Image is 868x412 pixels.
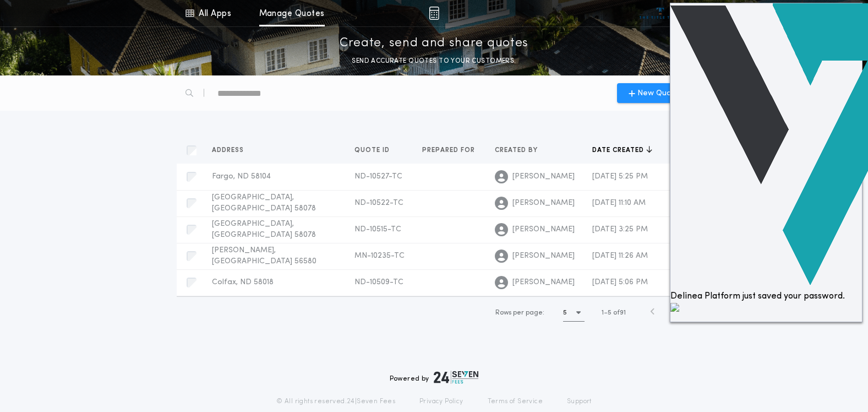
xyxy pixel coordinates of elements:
[354,278,403,286] span: ND-10509-TC
[352,56,516,67] p: SEND ACCURATE QUOTES TO YOUR CUSTOMERS.
[563,307,567,318] h1: 5
[495,145,546,156] button: Created by
[419,397,463,406] a: Privacy Policy
[608,310,612,316] span: 5
[592,146,646,155] span: Date created
[354,145,398,156] button: Quote ID
[434,371,479,384] img: logo
[429,7,439,20] img: img
[488,397,543,406] a: Terms of Service
[512,198,575,209] span: [PERSON_NAME]
[495,146,540,155] span: Created by
[592,225,648,234] span: [DATE] 3:25 PM
[592,145,652,156] button: Date created
[637,88,680,99] span: New Quote
[512,171,575,182] span: [PERSON_NAME]
[212,145,252,156] button: Address
[390,371,479,384] div: Powered by
[512,251,575,262] span: [PERSON_NAME]
[613,308,626,318] span: of 91
[495,310,544,316] span: Rows per page:
[276,397,395,406] p: © All rights reserved. 24|Seven Fees
[354,172,402,181] span: ND-10527-TC
[592,199,646,207] span: [DATE] 11:10 AM
[602,310,604,316] span: 1
[592,278,648,286] span: [DATE] 5:06 PM
[212,172,271,181] span: Fargo, ND 58104
[354,146,392,155] span: Quote ID
[640,8,681,19] img: vs-icon
[354,199,403,207] span: ND-10522-TC
[617,83,692,103] button: New Quote
[212,193,316,213] span: [GEOGRAPHIC_DATA], [GEOGRAPHIC_DATA] 58078
[422,146,477,155] span: Prepared for
[592,252,648,260] span: [DATE] 11:26 AM
[512,277,575,288] span: [PERSON_NAME]
[212,146,246,155] span: Address
[592,172,648,181] span: [DATE] 5:25 PM
[212,278,274,286] span: Colfax, ND 58018
[512,224,575,235] span: [PERSON_NAME]
[354,225,401,234] span: ND-10515-TC
[212,220,316,239] span: [GEOGRAPHIC_DATA], [GEOGRAPHIC_DATA] 58078
[212,246,316,265] span: [PERSON_NAME], [GEOGRAPHIC_DATA] 56580
[563,304,585,322] button: 5
[567,397,592,406] a: Support
[340,35,528,52] p: Create, send and share quotes
[354,252,405,260] span: MN-10235-TC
